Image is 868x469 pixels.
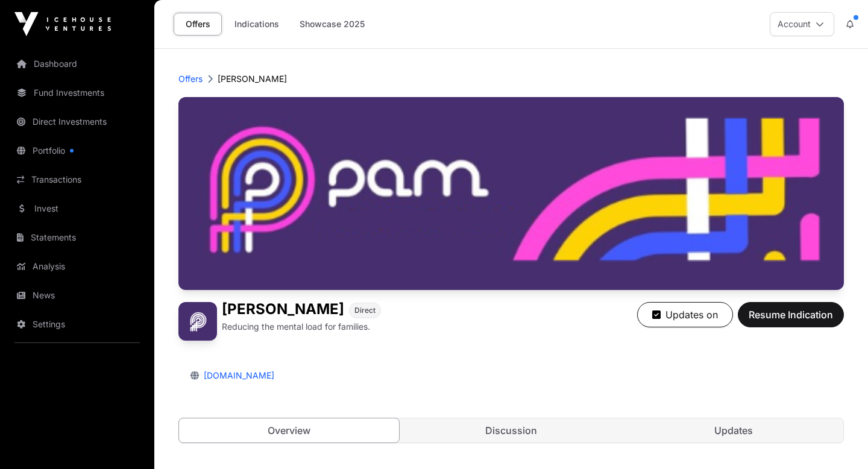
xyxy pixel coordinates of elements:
[808,411,868,469] iframe: Chat Widget
[10,80,145,106] a: Fund Investments
[227,13,287,36] a: Indications
[178,302,217,341] img: PAM
[178,97,844,290] img: PAM
[10,166,145,193] a: Transactions
[10,253,145,280] a: Analysis
[10,109,145,135] a: Direct Investments
[10,137,145,164] a: Portfolio
[738,314,844,326] a: Resume Indication
[354,306,376,315] span: Direct
[10,311,145,338] a: Settings
[178,73,203,85] a: Offers
[174,13,222,36] a: Offers
[218,73,287,85] p: [PERSON_NAME]
[10,224,145,251] a: Statements
[637,302,733,327] button: Updates on
[401,418,621,442] a: Discussion
[222,302,344,318] h1: [PERSON_NAME]
[292,13,373,36] a: Showcase 2025
[14,12,111,36] img: Icehouse Ventures Logo
[749,307,833,322] span: Resume Indication
[222,321,370,333] p: Reducing the mental load for families.
[10,282,145,309] a: News
[738,302,844,327] button: Resume Indication
[179,418,843,442] nav: Tabs
[178,418,400,443] a: Overview
[10,51,145,77] a: Dashboard
[623,418,843,442] a: Updates
[10,195,145,222] a: Invest
[199,370,274,380] a: [DOMAIN_NAME]
[770,12,834,36] button: Account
